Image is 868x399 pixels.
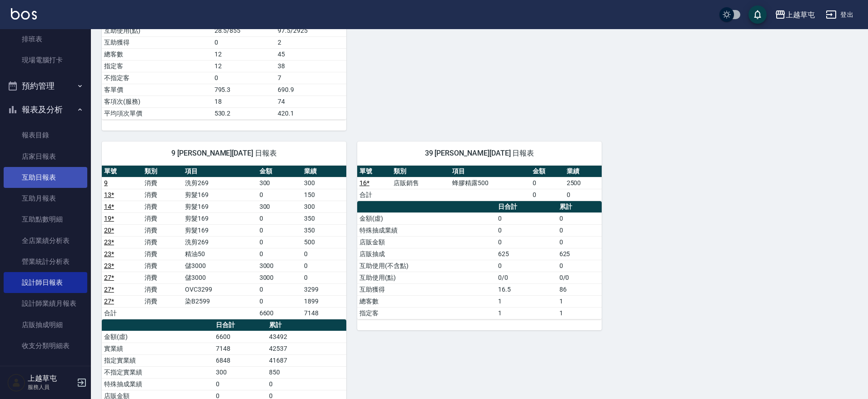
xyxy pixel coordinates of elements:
th: 單號 [357,166,391,177]
div: 上越草屯 [786,9,815,20]
a: 營業統計分析表 [4,251,87,272]
td: 消費 [142,283,183,295]
td: 16.5 [496,283,557,295]
td: 0 [530,177,564,189]
td: 2 [275,36,346,48]
td: 消費 [142,189,183,201]
td: 0 [496,224,557,236]
td: 0 [214,378,267,390]
td: 0 [302,272,346,283]
a: 店家日報表 [4,146,87,167]
th: 日合計 [496,201,557,213]
td: OVC3299 [183,283,257,295]
td: 0 [212,36,276,48]
td: 150 [302,189,346,201]
th: 累計 [557,201,602,213]
td: 總客數 [102,48,212,60]
td: 0 [267,378,346,390]
td: 7148 [214,343,267,354]
td: 0 [302,248,346,260]
button: 上越草屯 [771,5,818,24]
th: 項目 [450,166,530,177]
td: 消費 [142,248,183,260]
td: 洗剪269 [183,236,257,248]
a: 設計師業績月報表 [4,293,87,314]
td: 300 [214,366,267,378]
td: 0 [212,72,276,84]
td: 3000 [257,272,302,283]
td: 指定客 [102,60,212,72]
td: 實業績 [102,343,214,354]
td: 合計 [102,307,142,319]
td: 平均項次單價 [102,107,212,119]
td: 剪髮169 [183,212,257,224]
td: 剪髮169 [183,201,257,212]
td: 0 [302,260,346,272]
td: 12 [212,60,276,72]
p: 服務人員 [28,383,74,391]
td: 店販銷售 [391,177,450,189]
th: 項目 [183,166,257,177]
td: 消費 [142,224,183,236]
td: 消費 [142,236,183,248]
td: 6848 [214,354,267,366]
td: 剪髮169 [183,224,257,236]
a: 互助月報表 [4,188,87,209]
td: 350 [302,212,346,224]
td: 0 [557,212,602,224]
td: 28.5/855 [212,25,276,36]
td: 420.1 [275,107,346,119]
td: 互助使用(不含點) [357,260,496,272]
td: 42537 [267,343,346,354]
td: 不指定客 [102,72,212,84]
td: 合計 [357,189,391,201]
td: 0 [564,189,602,201]
a: 現場電腦打卡 [4,50,87,71]
th: 業績 [302,166,346,177]
th: 類別 [142,166,183,177]
td: 店販金額 [357,236,496,248]
td: 625 [496,248,557,260]
a: 設計師日報表 [4,272,87,293]
td: 300 [257,201,302,212]
td: 1 [496,295,557,307]
td: 不指定實業績 [102,366,214,378]
a: 互助點數明細 [4,209,87,230]
td: 500 [302,236,346,248]
td: 0 [557,224,602,236]
td: 1899 [302,295,346,307]
span: 39 [PERSON_NAME][DATE] 日報表 [368,149,591,158]
td: 0 [257,236,302,248]
td: 3000 [257,260,302,272]
a: 9 [104,179,108,187]
button: save [748,5,767,24]
td: 消費 [142,212,183,224]
td: 1 [496,307,557,319]
td: 850 [267,366,346,378]
td: 互助使用(點) [102,25,212,36]
td: 客單價 [102,84,212,96]
img: Logo [11,8,37,20]
button: 客戶管理 [4,360,87,384]
button: 登出 [822,6,857,23]
td: 特殊抽成業績 [102,378,214,390]
td: 0 [257,189,302,201]
td: 指定實業績 [102,354,214,366]
td: 0 [496,236,557,248]
a: 報表目錄 [4,125,87,146]
td: 0 [557,236,602,248]
table: a dense table [357,166,602,201]
td: 消費 [142,177,183,189]
td: 消費 [142,272,183,283]
td: 7148 [302,307,346,319]
td: 41687 [267,354,346,366]
td: 0 [257,248,302,260]
span: 9 [PERSON_NAME][DATE] 日報表 [113,149,335,158]
td: 1 [557,295,602,307]
td: 300 [302,177,346,189]
td: 0 [496,212,557,224]
td: 18 [212,96,276,107]
td: 互助獲得 [102,36,212,48]
td: 0 [257,283,302,295]
button: 預約管理 [4,74,87,98]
